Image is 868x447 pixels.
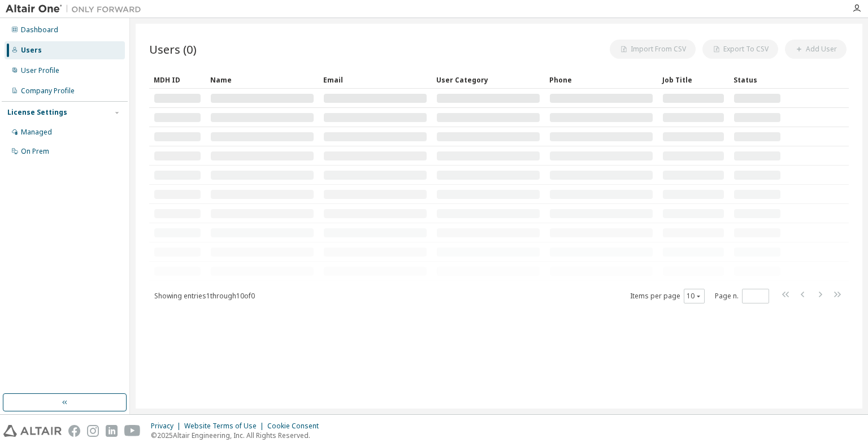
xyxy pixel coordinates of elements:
[21,128,52,137] div: Managed
[68,425,80,437] img: facebook.svg
[323,71,427,89] div: Email
[662,71,724,89] div: Job Title
[124,425,141,437] img: youtube.svg
[210,71,314,89] div: Name
[151,422,184,431] div: Privacy
[687,292,702,301] button: 10
[21,66,59,75] div: User Profile
[87,425,99,437] img: instagram.svg
[630,289,705,303] span: Items per page
[785,40,847,59] button: Add User
[549,71,653,89] div: Phone
[436,71,540,89] div: User Category
[6,3,147,15] img: Altair One
[267,422,325,431] div: Cookie Consent
[21,46,42,55] div: Users
[106,425,118,437] img: linkedin.svg
[21,25,58,34] div: Dashboard
[151,431,325,440] p: © 2025 Altair Engineering, Inc. All Rights Reserved.
[154,291,255,301] span: Showing entries 1 through 10 of 0
[734,71,781,89] div: Status
[3,425,62,437] img: altair_logo.svg
[149,41,197,57] span: Users (0)
[154,71,201,89] div: MDH ID
[610,40,696,59] button: Import From CSV
[7,108,67,117] div: License Settings
[702,40,778,59] button: Export To CSV
[184,422,267,431] div: Website Terms of Use
[21,147,49,156] div: On Prem
[21,86,75,96] div: Company Profile
[715,289,769,303] span: Page n.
